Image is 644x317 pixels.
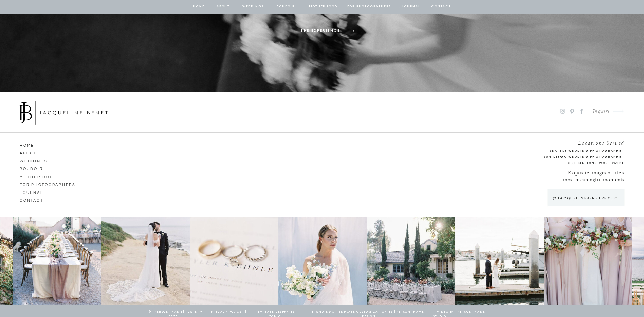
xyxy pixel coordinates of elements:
a: ABOUT [20,149,58,155]
a: Motherhood [20,173,58,179]
a: HOME [20,141,58,148]
a: contact [430,4,452,10]
a: San Diego Wedding Photographer [511,154,624,160]
a: Boudoir [20,165,58,171]
p: © [PERSON_NAME] [DATE] - [DATE] | [143,310,209,313]
p: Exquisite images of life’s most meaningful moments [562,170,624,184]
a: BOUDOIR [276,4,296,10]
a: template design by tonic [250,310,300,316]
a: about [216,4,231,10]
a: @jacquelinebenetphoto [549,195,621,201]
a: CONTACT [20,197,58,203]
h2: Destinations Worldwide [524,160,624,166]
a: | [243,310,249,316]
a: for photographers [347,4,391,10]
a: branding & template customization by [PERSON_NAME] design [306,310,432,316]
h2: Locations Served [524,139,624,145]
a: Inquire [587,107,610,116]
a: | Video by [PERSON_NAME] Studio [433,310,490,316]
a: journal [20,189,70,195]
a: home [192,4,205,10]
a: Weddings [20,157,58,163]
a: Seattle Wedding Photographer [524,148,624,154]
a: for photographers [20,181,80,187]
a: the experience [287,28,354,34]
a: | [301,310,306,316]
a: journal [401,4,422,10]
a: Motherhood [309,4,337,10]
a: privacy policy [209,310,244,316]
a: Weddings [242,4,265,10]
